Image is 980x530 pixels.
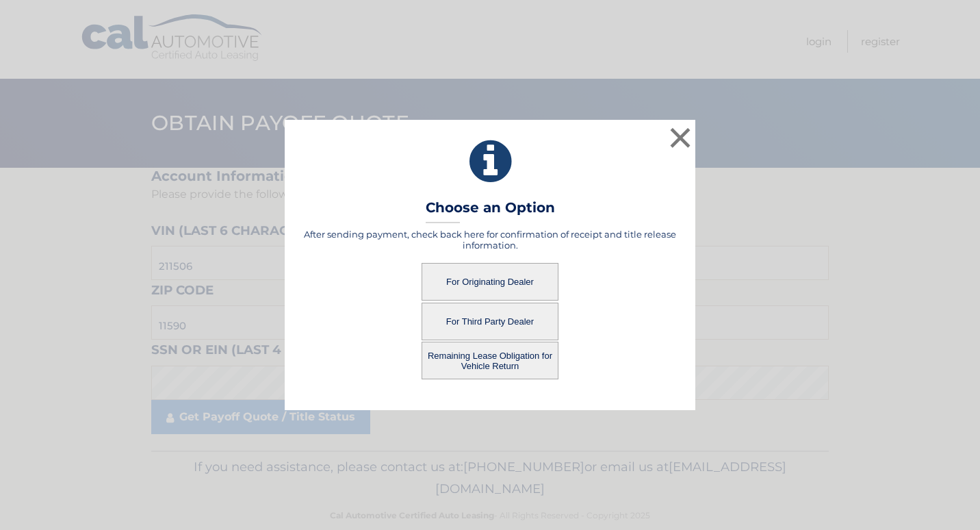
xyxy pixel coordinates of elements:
[426,199,555,223] h3: Choose an Option
[667,124,694,151] button: ×
[422,303,558,340] button: For Third Party Dealer
[422,263,558,301] button: For Originating Dealer
[302,229,678,251] h5: After sending payment, check back here for confirmation of receipt and title release information.
[422,342,558,379] button: Remaining Lease Obligation for Vehicle Return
